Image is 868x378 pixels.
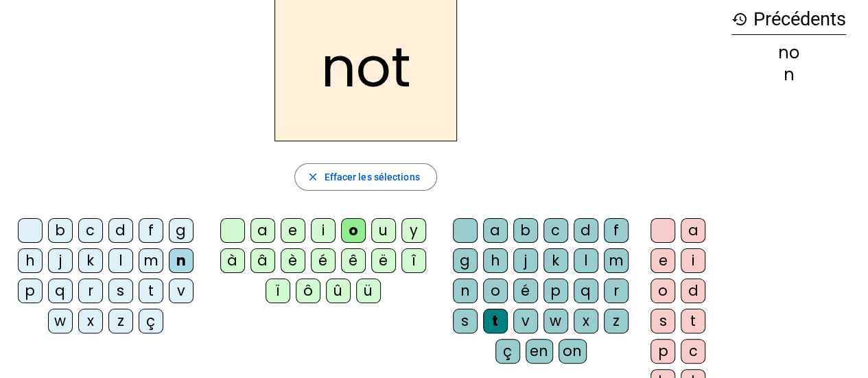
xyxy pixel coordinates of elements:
div: h [18,248,43,273]
div: h [483,248,508,273]
mat-icon: close [306,171,318,183]
div: n [169,248,193,273]
div: p [18,279,43,303]
div: v [513,309,538,333]
div: q [48,279,73,303]
div: a [483,218,508,243]
div: g [453,248,478,273]
div: f [139,218,163,243]
button: Effacer les sélections [294,163,436,191]
div: k [543,248,568,273]
mat-icon: history [731,11,748,27]
div: e [650,248,675,273]
div: c [543,218,568,243]
div: k [78,248,103,273]
div: b [513,218,538,243]
div: c [78,218,103,243]
div: l [574,248,598,273]
div: f [604,218,629,243]
div: i [681,248,705,273]
div: ç [495,339,520,364]
div: é [311,248,336,273]
div: é [513,279,538,303]
div: ê [341,248,366,273]
div: j [48,248,73,273]
div: l [108,248,133,273]
div: c [681,339,705,364]
div: q [574,279,598,303]
div: â [250,248,275,273]
div: t [139,279,163,303]
div: û [326,279,351,303]
div: g [169,218,193,243]
div: o [650,279,675,303]
div: p [650,339,675,364]
div: z [108,309,133,333]
div: m [604,248,629,273]
div: à [220,248,245,273]
div: o [483,279,508,303]
div: y [401,218,426,243]
div: u [371,218,396,243]
div: j [513,248,538,273]
div: d [108,218,133,243]
div: en [526,339,553,364]
div: b [48,218,73,243]
div: d [681,279,705,303]
div: s [108,279,133,303]
div: s [650,309,675,333]
div: p [543,279,568,303]
div: t [483,309,508,333]
div: t [681,309,705,333]
div: n [453,279,478,303]
div: i [311,218,336,243]
div: ë [371,248,396,273]
div: ô [296,279,320,303]
span: Effacer les sélections [324,169,419,185]
h3: Précédents [731,4,846,35]
div: on [559,339,587,364]
div: ç [139,309,163,333]
div: m [139,248,163,273]
div: no [731,45,846,61]
div: r [604,279,629,303]
div: ü [356,279,381,303]
div: a [681,218,705,243]
div: ï [266,279,290,303]
div: d [574,218,598,243]
div: v [169,279,193,303]
div: x [78,309,103,333]
div: a [250,218,275,243]
div: w [48,309,73,333]
div: o [341,218,366,243]
div: î [401,248,426,273]
div: s [453,309,478,333]
div: x [574,309,598,333]
div: w [543,309,568,333]
div: è [281,248,305,273]
div: n [731,67,846,83]
div: z [604,309,629,333]
div: r [78,279,103,303]
div: e [281,218,305,243]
